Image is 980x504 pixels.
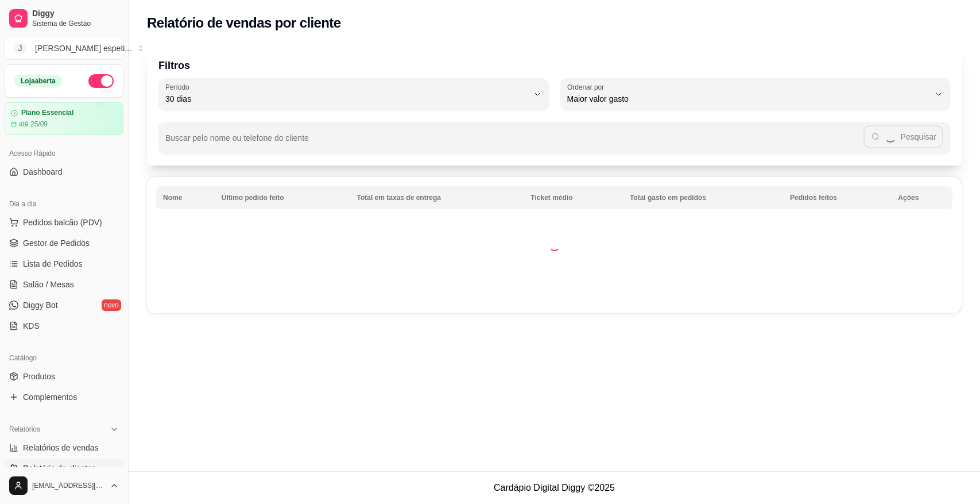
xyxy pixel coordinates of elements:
span: Diggy [32,9,119,19]
button: Pedidos balcão (PDV) [5,213,123,232]
label: Período [165,82,193,92]
button: Período30 dias [158,78,549,110]
footer: Cardápio Digital Diggy © 2025 [129,471,980,504]
span: Lista de Pedidos [23,258,83,270]
a: Plano Essencialaté 25/09 [5,102,123,135]
span: KDS [23,320,40,332]
span: J [14,43,26,54]
a: KDS [5,317,123,335]
span: Relatórios [9,425,40,434]
h2: Relatório de vendas por cliente [147,14,341,32]
span: 30 dias [165,93,528,105]
div: Acesso Rápido [5,144,123,163]
button: Select a team [5,37,123,60]
span: Pedidos balcão (PDV) [23,217,102,228]
div: Dia a dia [5,195,123,213]
a: DiggySistema de Gestão [5,5,123,32]
div: Loja aberta [14,75,62,87]
a: Dashboard [5,163,123,181]
button: Alterar Status [88,74,114,88]
span: Maior valor gasto [567,93,930,105]
a: Relatório de clientes [5,459,123,478]
span: Relatório de clientes [23,463,96,474]
div: Loading [549,240,560,251]
a: Produtos [5,367,123,386]
article: Plano Essencial [21,109,73,117]
span: Produtos [23,371,55,382]
span: Salão / Mesas [23,279,74,290]
button: [EMAIL_ADDRESS][DOMAIN_NAME] [5,472,123,499]
a: Salão / Mesas [5,275,123,294]
a: Complementos [5,388,123,406]
p: Filtros [158,57,950,74]
label: Ordenar por [567,82,608,92]
a: Diggy Botnovo [5,296,123,314]
span: Diggy Bot [23,299,58,311]
span: [EMAIL_ADDRESS][DOMAIN_NAME] [32,481,105,490]
span: Gestor de Pedidos [23,237,90,249]
a: Gestor de Pedidos [5,234,123,252]
div: [PERSON_NAME] espeti ... [35,43,131,54]
div: Catálogo [5,349,123,367]
a: Relatórios de vendas [5,438,123,457]
span: Dashboard [23,166,63,178]
span: Complementos [23,391,77,403]
article: até 25/09 [19,120,48,129]
span: Relatórios de vendas [23,442,99,453]
a: Lista de Pedidos [5,255,123,273]
span: Sistema de Gestão [32,19,119,28]
input: Buscar pelo nome ou telefone do cliente [165,137,863,148]
button: Ordenar porMaior valor gasto [560,78,951,110]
